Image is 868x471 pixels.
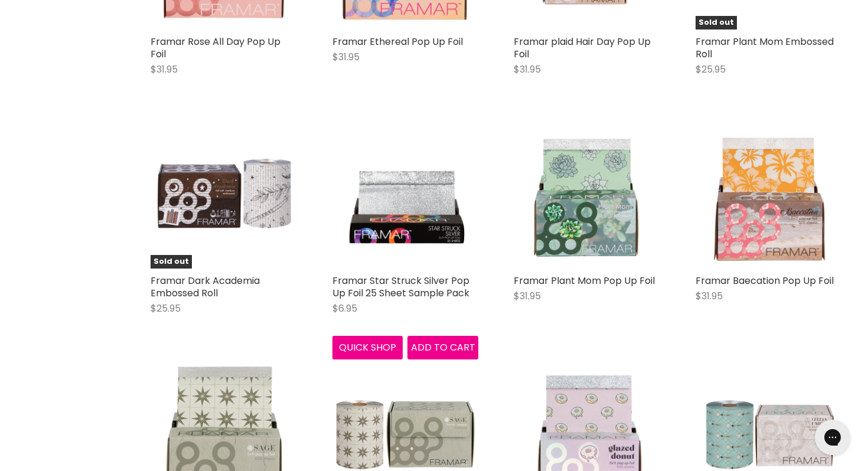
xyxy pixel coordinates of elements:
a: Framar Rose All Day Pop Up Foil [151,35,280,61]
a: Framar Plant Mom Pop Up Foil [514,274,655,287]
iframe: Gorgias live chat messenger [809,416,856,459]
button: Add to cart [407,336,478,359]
img: Framar Plant Mom Pop Up Foil [514,123,660,269]
a: Framar plaid Hair Day Pop Up Foil [514,35,651,61]
a: Framar Dark Academia Embossed RollSold out [151,123,297,269]
img: Framar Dark Academia Embossed Roll [151,123,297,269]
span: $6.95 [332,302,357,315]
a: Framar Star Struck Silver Pop Up Foil 25 Sheet Sample Pack [332,274,469,300]
span: $25.95 [151,302,181,315]
span: Add to cart [411,341,475,354]
span: $31.95 [696,289,723,303]
span: $31.95 [151,63,178,76]
a: Framar Dark Academia Embossed Roll [151,274,260,300]
a: Framar Baecation Pop Up Foil [696,274,834,287]
img: Framar Star Struck Silver Pop Up Foil 25 Sheet Sample Pack [332,123,479,269]
a: Framar Plant Mom Embossed Roll [696,35,834,61]
span: $31.95 [514,63,541,76]
img: Framar Baecation Pop Up Foil [696,123,842,269]
a: Framar Ethereal Pop Up Foil [332,35,463,48]
span: $25.95 [696,63,726,76]
span: $31.95 [514,289,541,303]
button: Quick shop [332,336,403,359]
span: Sold out [696,16,737,30]
span: $31.95 [332,50,360,64]
span: Sold out [151,255,192,269]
